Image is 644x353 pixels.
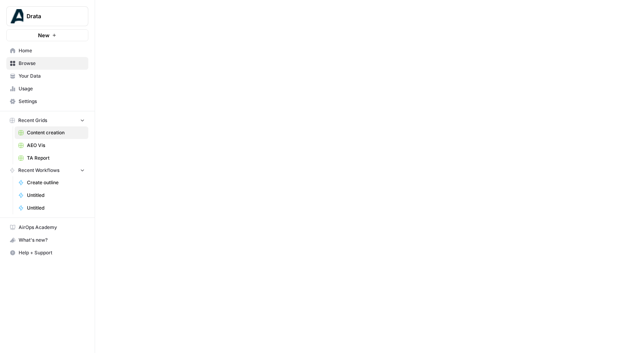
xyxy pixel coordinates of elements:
[19,249,85,256] span: Help + Support
[27,155,85,162] span: TA Report
[9,9,23,23] img: Drata Logo
[19,73,85,80] span: Your Data
[6,57,88,70] a: Browse
[6,44,88,57] a: Home
[6,29,88,41] button: New
[27,179,85,186] span: Create outline
[6,6,88,26] button: Workspace: Drata
[6,70,88,82] a: Your Data
[18,167,59,174] span: Recent Workflows
[6,246,88,259] button: Help + Support
[38,31,50,39] span: New
[27,192,85,199] span: Untitled
[27,129,85,136] span: Content creation
[19,98,85,105] span: Settings
[6,221,88,234] a: AirOps Academy
[6,82,88,95] a: Usage
[27,142,85,149] span: AEO Vis
[6,95,88,108] a: Settings
[15,189,88,202] a: Untitled
[7,234,88,246] div: What's new?
[19,60,85,67] span: Browse
[15,202,88,214] a: Untitled
[6,164,88,176] button: Recent Workflows
[15,126,88,139] a: Content creation
[6,234,88,246] button: What's new?
[6,114,88,126] button: Recent Grids
[19,224,85,231] span: AirOps Academy
[19,47,85,54] span: Home
[15,152,88,164] a: TA Report
[19,85,85,92] span: Usage
[27,204,85,212] span: Untitled
[18,117,47,124] span: Recent Grids
[27,12,74,20] span: Drata
[15,176,88,189] a: Create outline
[15,139,88,152] a: AEO Vis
